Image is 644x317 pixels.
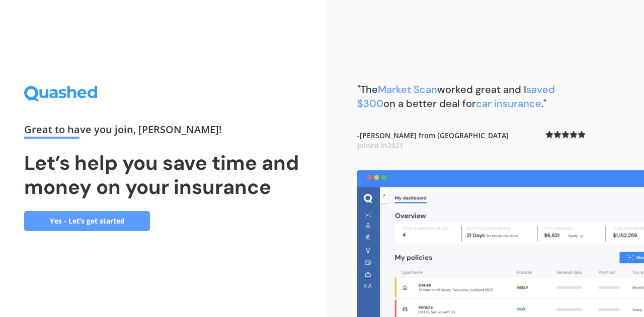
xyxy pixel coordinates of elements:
img: dashboard.webp [357,170,644,317]
h1: Let’s help you save time and money on your insurance [24,151,303,199]
span: car insurance [476,97,541,110]
div: Great to have you join , [PERSON_NAME] ! [24,125,303,139]
a: Yes - Let’s get started [24,211,150,231]
span: Joined in 2021 [357,141,404,150]
b: "The worked great and I on a better deal for ." [357,83,555,110]
b: - [PERSON_NAME] from [GEOGRAPHIC_DATA] [357,131,509,150]
span: Market Scan [378,83,437,96]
